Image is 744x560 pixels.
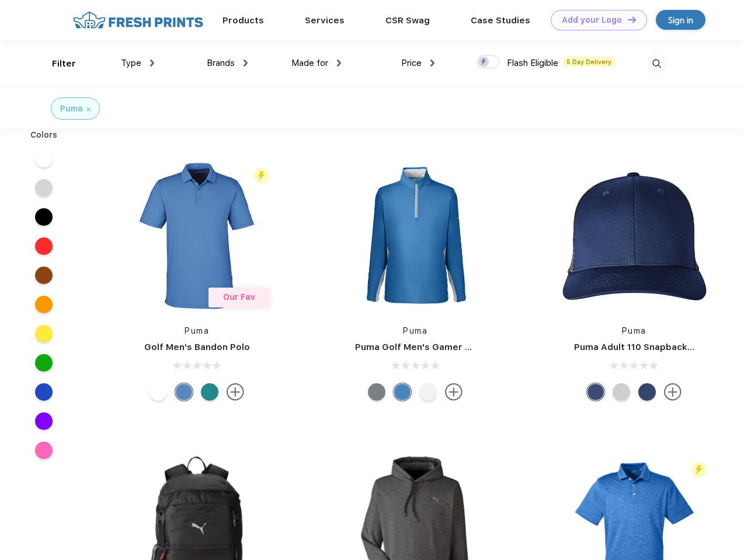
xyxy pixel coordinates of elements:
a: Puma [185,326,209,335]
div: Bright Cobalt [394,383,411,401]
div: Peacoat Qut Shd [587,383,604,401]
img: fo%20logo%202.webp [69,10,207,30]
span: Type [121,58,141,68]
a: CSR Swag [385,15,430,26]
img: func=resize&h=266 [338,158,493,313]
img: flash_active_toggle.svg [253,168,269,184]
div: Peacoat with Qut Shd [638,383,656,401]
a: Golf Men's Bandon Polo [144,342,250,352]
a: Puma [622,326,646,335]
a: Sign in [656,10,705,30]
a: Puma Golf Men's Gamer Golf Quarter-Zip [355,342,540,352]
div: Colors [22,129,67,141]
div: Green Lagoon [201,383,218,401]
a: Products [222,15,264,26]
span: 5 Day Delivery [563,57,615,67]
span: Flash Eligible [507,58,558,68]
div: Bright White [419,383,437,401]
img: more.svg [445,383,463,401]
img: desktop_search.svg [647,54,666,73]
span: Price [401,58,422,68]
span: Our Fav [223,292,255,302]
div: Sign in [668,13,693,27]
img: filter_cancel.svg [86,107,91,111]
img: dropdown.png [150,60,154,66]
a: Services [305,15,345,26]
img: DT [628,16,636,23]
span: Made for [291,58,328,68]
img: dropdown.png [337,60,341,66]
div: Filter [52,57,76,71]
img: more.svg [227,383,244,401]
a: Puma [403,326,427,335]
img: flash_active_toggle.svg [691,462,707,478]
div: Bright White [150,383,167,401]
div: Quiet Shade [368,383,385,401]
img: dropdown.png [430,60,434,66]
div: Add your Logo [562,15,622,25]
div: Puma [60,103,83,115]
img: func=resize&h=266 [557,158,712,313]
img: dropdown.png [244,60,248,66]
span: Brands [207,58,235,68]
div: Lake Blue [175,383,193,401]
img: more.svg [664,383,682,401]
img: func=resize&h=266 [119,158,274,313]
div: Quarry Brt Whit [613,383,630,401]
